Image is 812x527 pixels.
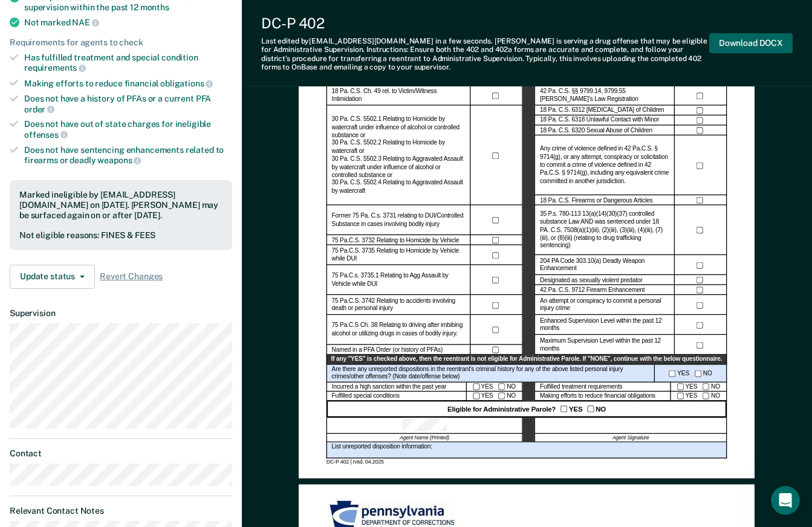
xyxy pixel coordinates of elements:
div: Requirements for agents to check [10,37,232,48]
div: Not marked [24,17,232,28]
label: Designated as sexually violent predator [540,276,642,284]
label: 204 PA Code 303.10(a) Deadly Weapon Enhancement [540,257,669,273]
dt: Contact [10,448,232,459]
div: DC-P 402 | rvsd. 04.2025 [326,459,727,466]
label: 18 Pa. C.S. 6318 Unlawful Contact with Minor [540,117,659,124]
div: Does not have a history of PFAs or a current PFA order [24,94,232,114]
div: Has fulfilled treatment and special condition [24,53,232,73]
span: requirements [24,63,86,73]
div: Fulfilled treatment requirements [535,383,671,392]
div: List unreported disposition information: [326,442,727,459]
span: obligations [160,79,213,88]
div: Making efforts to reduce financial [24,78,232,89]
div: Making efforts to reduce financial obligations [535,392,671,401]
div: Fulfilled special conditions [326,392,467,401]
span: weapons [97,155,141,165]
label: 30 Pa. C.S. 5502.1 Relating to Homicide by watercraft under influence of alcohol or controlled su... [332,116,466,196]
label: Maximum Supervision Level within the past 12 months [540,337,669,353]
label: An attempt or conspiracy to commit a personal injury crime [540,297,669,313]
label: 42 Pa. C.S. 9712 Firearm Enhancement [540,286,645,294]
label: Named in a PFA Order (or history of PFAs) [332,346,443,354]
label: Any crime of violence defined in 42 Pa.C.S. § 9714(g), or any attempt, conspiracy or solicitation... [540,146,669,186]
div: Marked ineligible by [EMAIL_ADDRESS][DOMAIN_NAME] on [DATE]. [PERSON_NAME] may be surfaced again ... [19,190,222,220]
label: 75 Pa.C.S. 3732 Relating to Homicide by Vehicle [332,236,460,244]
div: If any "YES" is checked above, then the reentrant is not eligible for Administrative Parole. If "... [326,355,727,365]
dt: Relevant Contact Notes [10,506,232,516]
div: Not eligible reasons: FINES & FEES [19,230,222,241]
div: Does not have out of state charges for ineligible [24,119,232,140]
span: months [140,2,169,12]
label: 75 Pa.C.S Ch. 38 Relating to driving after imbibing alcohol or utilizing drugs in cases of bodily... [332,322,466,338]
span: Revert Changes [100,271,163,282]
span: offenses [24,130,68,140]
div: Are there any unreported dispositions in the reentrant's criminal history for any of the above li... [326,365,655,383]
div: Last edited by [EMAIL_ADDRESS][DOMAIN_NAME] . [PERSON_NAME] is serving a drug offense that may be... [261,37,709,72]
label: 35 P.s. 780-113 13(a)(14)(30)(37) controlled substance Law AND was sentenced under 18 PA. C.S. 75... [540,211,669,251]
div: YES NO [467,392,523,401]
dt: Supervision [10,308,232,318]
div: Incurred a high sanction within the past year [326,383,467,392]
label: 75 Pa.C.S. 3742 Relating to accidents involving death or personal injury [332,297,466,313]
label: 18 Pa. C.S. 6312 [MEDICAL_DATA] of Children [540,107,664,115]
button: Update status [10,265,95,289]
div: YES NO [671,383,727,392]
div: YES NO [671,392,727,401]
div: Eligible for Administrative Parole? YES NO [326,401,727,418]
div: YES NO [467,383,523,392]
label: 18 Pa. C.S. 6320 Sexual Abuse of Children [540,127,652,135]
span: NAE [72,18,99,27]
label: 18 Pa. C.S. Ch. 49 rel. to Victim/Witness Intimidation [332,88,466,103]
button: Download DOCX [709,33,793,53]
div: YES NO [655,365,727,383]
label: 18 Pa. C.S. Firearms or Dangerous Articles [540,196,652,204]
label: Former 75 Pa. C.s. 3731 relating to DUI/Controlled Substance in cases involving bodily injury [332,213,466,228]
label: 75 Pa.C.S. 3735 Relating to Homicide by Vehicle while DUI [332,248,466,263]
label: 75 Pa.C.s. 3735.1 Relating to Agg Assault by Vehicle while DUI [332,273,466,288]
label: 42 Pa. C.S. §§ 9799.14, 9799.55 [PERSON_NAME]’s Law Registration [540,88,669,103]
div: Agent Signature [535,434,727,442]
iframe: Intercom live chat [771,486,800,515]
div: Agent Name (Printed) [326,434,523,442]
div: DC-P 402 [261,15,709,32]
label: Enhanced Supervision Level within the past 12 months [540,317,669,333]
div: Does not have sentencing enhancements related to firearms or deadly [24,145,232,166]
span: in a few seconds [435,37,491,45]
